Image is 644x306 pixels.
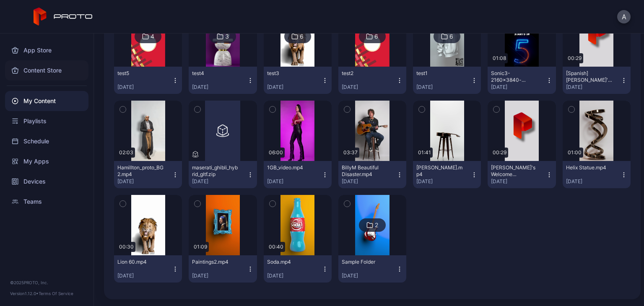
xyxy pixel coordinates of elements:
div: 4 [151,33,154,40]
button: Paintings2.mp4[DATE] [189,255,257,283]
button: test1[DATE] [413,67,481,94]
div: BillyM Beautiful Disaster.mp4 [342,164,388,178]
div: Hamillton_proto_BG2.mp4 [117,164,164,178]
div: test1 [416,70,462,77]
button: Helix Statue.mp4[DATE] [563,161,631,188]
div: [DATE] [267,178,322,185]
button: test2[DATE] [338,67,406,94]
div: [DATE] [117,178,172,185]
button: [PERSON_NAME].mp4[DATE] [413,161,481,188]
div: David's Welcome Video.mp4 [491,164,537,178]
div: 6 [300,33,304,40]
div: test5 [117,70,164,77]
button: [PERSON_NAME]'s Welcome Video.mp4[DATE] [488,161,556,188]
div: 2 [375,221,378,229]
div: BillyM Silhouette.mp4 [416,164,462,178]
div: test3 [267,70,313,77]
a: Terms Of Service [39,291,73,296]
div: [DATE] [267,84,322,91]
a: Devices [5,171,88,192]
div: [Spanish] David's Welcome Video.mp4 [566,70,612,83]
div: [DATE] [342,178,396,185]
a: Teams [5,192,88,212]
div: Sample Folder [342,259,388,265]
div: Paintings2.mp4 [192,259,238,265]
button: BillyM Beautiful Disaster.mp4[DATE] [338,161,406,188]
div: maserati_ghibli_hybrid_gltf.zip [192,164,238,178]
a: My Content [5,91,88,111]
button: test5[DATE] [114,67,182,94]
div: 6 [374,33,378,40]
a: Schedule [5,131,88,151]
div: [DATE] [117,272,172,279]
div: [DATE] [491,84,545,91]
button: 1GB_video.mp4[DATE] [264,161,332,188]
div: [DATE] [342,272,396,279]
div: 1GB_video.mp4 [267,164,313,171]
div: [DATE] [491,178,545,185]
div: [DATE] [566,84,621,91]
button: maserati_ghibli_hybrid_gltf.zip[DATE] [189,161,257,188]
div: [DATE] [192,84,247,91]
div: [DATE] [566,178,621,185]
a: My Apps [5,151,88,171]
div: Helix Statue.mp4 [566,164,612,171]
div: 3 [225,33,229,40]
div: [DATE] [342,84,396,91]
button: Sonic3-2160x3840-v8.mp4[DATE] [488,67,556,94]
div: [DATE] [192,178,247,185]
a: Content Store [5,60,88,80]
div: Sonic3-2160x3840-v8.mp4 [491,70,537,83]
button: [Spanish] [PERSON_NAME]'s Welcome Video.mp4[DATE] [563,67,631,94]
div: Lion 60.mp4 [117,259,164,265]
div: [DATE] [416,178,471,185]
div: Soda.mp4 [267,259,313,265]
div: [DATE] [267,272,322,279]
button: test3[DATE] [264,67,332,94]
div: [DATE] [416,84,471,91]
button: Soda.mp4[DATE] [264,255,332,283]
div: [DATE] [117,84,172,91]
a: Playlists [5,111,88,131]
button: Sample Folder[DATE] [338,255,406,283]
button: test4[DATE] [189,67,257,94]
a: App Store [5,40,88,60]
div: [DATE] [192,272,247,279]
button: Lion 60.mp4[DATE] [114,255,182,283]
button: Hamillton_proto_BG2.mp4[DATE] [114,161,182,188]
span: Version 1.12.0 • [10,291,39,296]
div: © 2025 PROTO, Inc. [10,279,83,286]
div: test2 [342,70,388,77]
div: 6 [449,33,453,40]
button: A [617,10,631,23]
div: test4 [192,70,238,77]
